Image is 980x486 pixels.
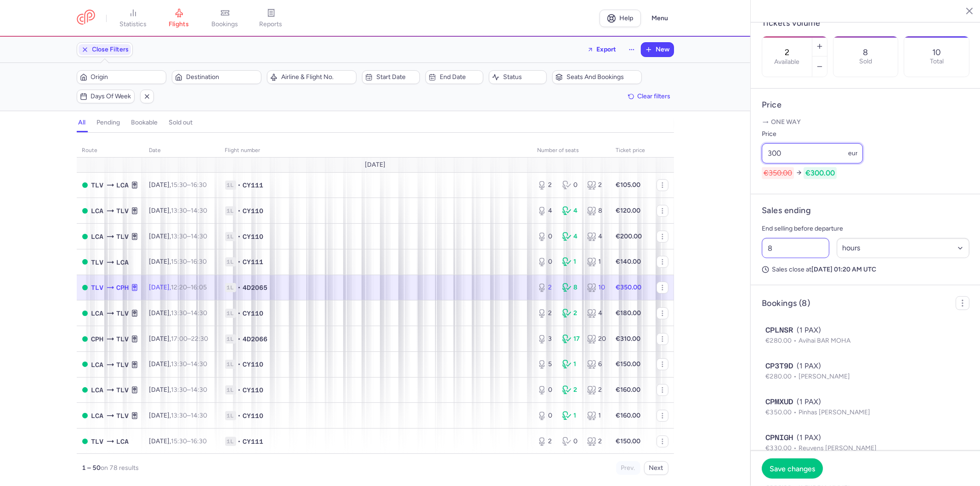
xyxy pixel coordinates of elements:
[616,335,641,343] strong: €310.00
[804,167,837,179] span: €300.00
[765,396,966,418] button: CPMXUD(1 PAX)€350.00Pinhas [PERSON_NAME]
[191,207,208,215] time: 14:30
[770,464,815,473] span: Save changes
[762,129,863,140] label: Price
[79,119,86,127] h4: all
[171,258,187,266] time: 15:30
[238,181,241,190] span: •
[765,361,966,372] div: (1 PAX)
[243,309,264,318] span: CY110
[587,411,605,420] div: 1
[562,283,580,292] div: 8
[243,257,264,266] span: CY111
[220,144,532,158] th: Flight number
[638,93,671,100] span: Clear filters
[149,283,207,291] span: [DATE],
[91,257,104,267] span: TLV
[762,223,969,234] p: End selling before departure
[117,308,129,318] span: TLV
[616,412,641,419] strong: €160.00
[532,144,611,158] th: number of seats
[587,206,605,215] div: 8
[581,42,623,57] button: Export
[587,360,605,369] div: 6
[762,18,969,28] h4: Tickets volume
[91,308,104,318] span: LCA
[171,437,187,445] time: 15:30
[238,206,241,215] span: •
[192,335,209,343] time: 22:30
[91,73,163,81] span: Origin
[538,411,555,420] div: 0
[362,70,420,84] button: Start date
[765,373,799,380] span: €280.00
[243,360,264,369] span: CY110
[243,283,268,292] span: 4D2065
[616,258,641,266] strong: €140.00
[243,181,264,190] span: CY111
[171,386,187,394] time: 13:30
[238,385,241,395] span: •
[238,309,241,318] span: •
[587,437,605,446] div: 2
[238,232,241,241] span: •
[538,334,555,344] div: 3
[762,100,969,110] h4: Price
[566,73,639,81] span: Seats and bookings
[117,436,129,446] span: LCA
[376,73,417,81] span: Start date
[538,437,555,446] div: 2
[91,385,104,395] span: LCA
[616,461,640,475] button: Prev.
[171,437,207,445] span: –
[91,334,104,344] span: CPH
[587,283,605,292] div: 10
[171,283,207,291] span: –
[425,70,483,84] button: End date
[149,335,209,343] span: [DATE],
[762,266,969,274] p: Sales close at
[243,411,264,420] span: CY110
[225,437,236,446] span: 1L
[765,432,966,443] div: (1 PAX)
[562,309,580,318] div: 2
[597,46,617,53] span: Export
[77,144,144,158] th: route
[538,385,555,395] div: 0
[149,309,208,317] span: [DATE],
[171,283,187,291] time: 12:20
[191,232,208,240] time: 14:30
[82,464,101,472] strong: 1 – 50
[238,257,241,266] span: •
[765,432,966,453] button: CPNIGH(1 PAX)€330.00Reuvens [PERSON_NAME]
[171,181,187,189] time: 15:30
[91,232,104,242] span: LCA
[562,232,580,241] div: 4
[191,412,208,419] time: 14:30
[117,206,129,216] span: TLV
[538,232,555,241] div: 0
[171,412,187,419] time: 13:30
[171,412,208,419] span: –
[503,73,544,81] span: Status
[762,143,863,164] input: ---
[243,232,264,241] span: CY110
[765,444,799,452] span: €330.00
[611,144,651,158] th: Ticket price
[171,360,187,368] time: 13:30
[243,334,268,344] span: 4D2066
[799,373,850,380] span: [PERSON_NAME]
[765,337,799,345] span: €280.00
[538,181,555,190] div: 2
[202,8,248,28] a: bookings
[149,232,208,240] span: [DATE],
[149,258,207,266] span: [DATE],
[587,334,605,344] div: 20
[225,206,236,215] span: 1L
[762,167,794,179] span: €350.00
[172,70,261,84] button: Destination
[77,43,132,57] button: Close Filters
[538,283,555,292] div: 2
[625,90,674,103] button: Clear filters
[616,283,642,291] strong: €350.00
